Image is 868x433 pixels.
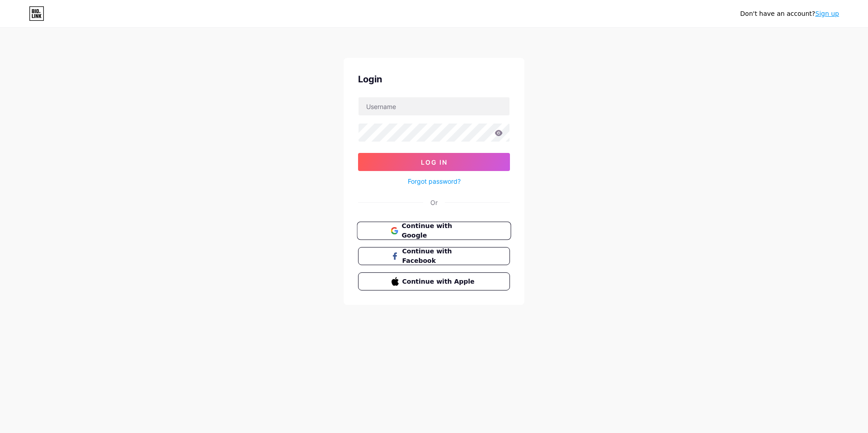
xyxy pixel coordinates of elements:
[421,158,448,166] span: Log In
[402,277,477,286] span: Continue with Apple
[358,272,510,290] button: Continue with Apple
[358,247,510,265] button: Continue with Facebook
[358,72,510,86] div: Login
[357,222,511,240] button: Continue with Google
[740,9,839,19] div: Don't have an account?
[358,153,510,171] button: Log In
[408,176,461,186] a: Forgot password?
[359,97,509,115] input: Username
[430,198,438,207] div: Or
[402,247,477,266] span: Continue with Facebook
[401,221,477,241] span: Continue with Google
[815,10,839,17] a: Sign up
[358,222,510,240] a: Continue with Google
